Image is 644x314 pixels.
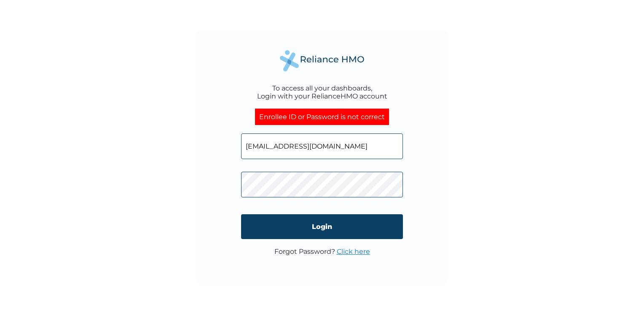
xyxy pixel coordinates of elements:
input: Email address or HMO ID [241,133,403,159]
div: Enrollee ID or Password is not correct [255,109,389,125]
input: Login [241,214,403,239]
a: Click here [337,247,370,255]
p: Forgot Password? [274,247,370,255]
div: To access all your dashboards, Login with your RelianceHMO account [257,84,387,100]
img: Reliance Health's Logo [280,50,364,72]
